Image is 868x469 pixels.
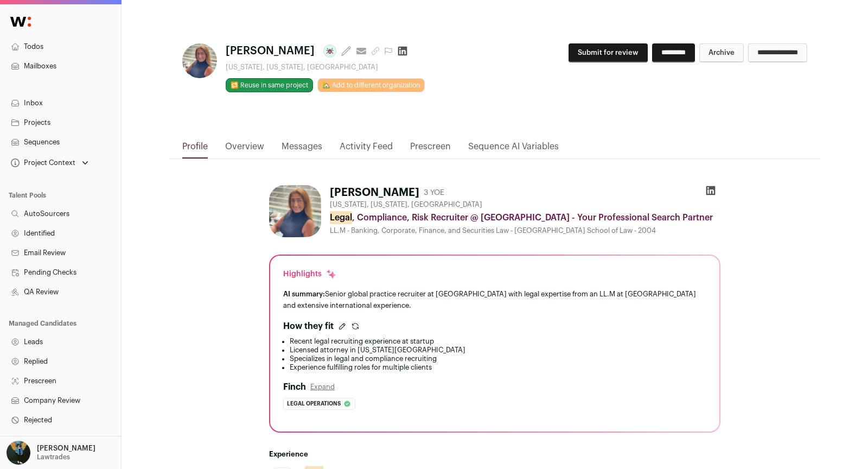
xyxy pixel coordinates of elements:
div: [US_STATE], [US_STATE], [GEOGRAPHIC_DATA] [226,63,425,72]
h2: Experience [269,450,720,459]
button: Archive [699,43,744,62]
span: Legal operations [287,398,341,409]
div: , Compliance, Risk Recruiter @ [GEOGRAPHIC_DATA] - Your Professional Search Partner [330,211,720,224]
img: 5273e1ad57713597af117dab70394e17ea5ad55db8be6c7d3a1754903990ad7e.jpg [269,185,321,237]
a: Sequence AI Variables [468,140,559,159]
img: Wellfound [4,11,37,33]
button: Open dropdown [9,155,91,170]
p: [PERSON_NAME] [37,444,95,453]
li: Experience fulfilling roles for multiple clients [290,363,706,372]
button: Expand [310,383,335,391]
button: Open dropdown [4,441,98,465]
button: 🔂 Reuse in same project [226,78,313,92]
div: Highlights [283,269,337,280]
div: 3 YOE [424,187,444,198]
h2: How they fit [283,320,334,333]
div: Senior global practice recruiter at [GEOGRAPHIC_DATA] with legal expertise from an LL.M at [GEOGR... [283,288,706,311]
span: AI summary: [283,290,325,297]
p: Lawtrades [37,453,70,461]
a: Overview [225,140,264,159]
a: Prescreen [410,140,451,159]
span: [PERSON_NAME] [226,43,315,59]
h1: [PERSON_NAME] [330,185,419,200]
img: 5273e1ad57713597af117dab70394e17ea5ad55db8be6c7d3a1754903990ad7e.jpg [182,43,217,78]
li: Recent legal recruiting experience at startup [290,337,706,346]
a: Messages [282,140,322,159]
div: Project Context [9,159,75,167]
a: Activity Feed [340,140,393,159]
mark: Legal [330,211,352,224]
button: Submit for review [569,43,648,62]
a: Profile [182,140,208,159]
img: 12031951-medium_jpg [7,441,30,465]
div: LL.M - Banking, Corporate, Finance, and Securities Law - [GEOGRAPHIC_DATA] School of Law - 2004 [330,226,720,235]
li: Licensed attorney in [US_STATE][GEOGRAPHIC_DATA] [290,346,706,354]
h2: Finch [283,381,306,394]
a: 🏡 Add to different organization [317,78,425,92]
li: Specializes in legal and compliance recruiting [290,354,706,363]
span: [US_STATE], [US_STATE], [GEOGRAPHIC_DATA] [330,200,482,209]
